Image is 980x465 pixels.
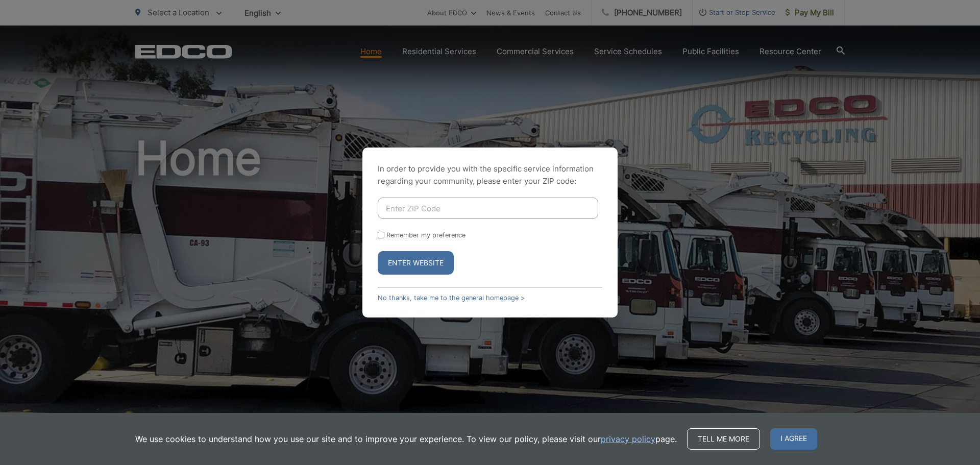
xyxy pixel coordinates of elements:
[378,251,454,275] button: Enter Website
[378,163,602,187] p: In order to provide you with the specific service information regarding your community, please en...
[601,433,655,445] a: privacy policy
[770,428,817,450] span: I agree
[135,433,677,445] p: We use cookies to understand how you use our site and to improve your experience. To view our pol...
[378,198,598,219] input: Enter ZIP Code
[378,294,525,302] a: No thanks, take me to the general homepage >
[687,428,760,450] a: Tell me more
[386,231,465,239] label: Remember my preference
